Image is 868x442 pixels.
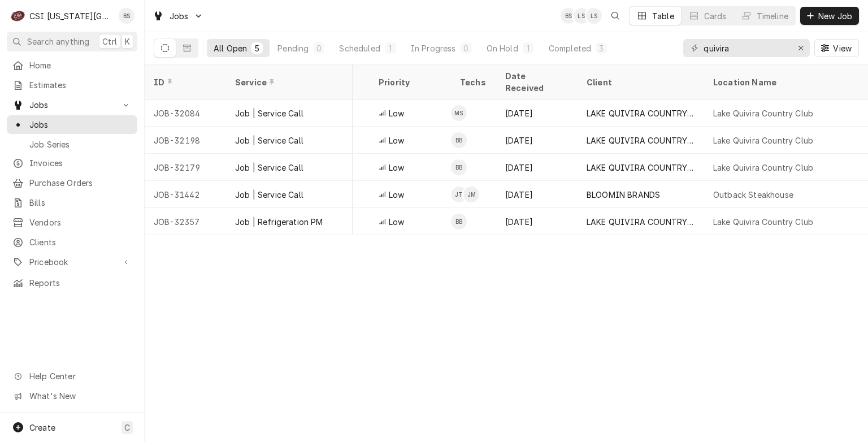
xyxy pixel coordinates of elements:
a: Vendors [7,213,137,232]
div: Techs [460,76,487,88]
a: Go to Help Center [7,367,137,385]
div: Date Received [505,70,566,94]
div: Brent Seaba's Avatar [119,8,134,24]
div: LAKE QUIVIRA COUNTRY CLUB [587,162,695,174]
div: LAKE QUIVIRA COUNTRY CLUB [587,107,695,119]
span: Low [389,135,404,146]
span: Help Center [29,370,131,382]
div: Scheduled [339,42,380,54]
div: Timeline [757,10,788,22]
a: Bills [7,193,137,212]
div: 3 [598,42,605,54]
div: BB [451,159,467,175]
div: BS [119,8,134,24]
span: Pricebook [29,256,115,268]
span: Reports [29,277,132,289]
div: 1 [525,42,532,54]
div: Mike Schupp's Avatar [451,105,467,121]
span: K [125,36,130,47]
div: Lake Quivira Country Club [713,216,813,228]
div: Cards [704,10,727,22]
div: Outback Steakhouse [713,189,793,201]
span: Low [389,216,404,228]
div: C [10,8,26,24]
span: Invoices [29,157,132,169]
span: Create [29,423,55,432]
div: JOB-32198 [145,127,226,154]
a: Go to What's New [7,387,137,405]
span: Low [389,189,404,201]
span: What's New [29,390,131,402]
div: BB [451,132,467,148]
div: ID [154,76,215,88]
span: C [124,422,130,434]
div: Location Name [713,76,856,88]
a: Job Series [7,135,137,154]
a: Go to Jobs [7,96,137,114]
div: BB [451,214,467,229]
div: JM [463,187,479,202]
div: LAKE QUIVIRA COUNTRY CLUB [587,216,695,228]
a: Jobs [7,115,137,134]
div: BLOOMIN BRANDS [587,189,660,201]
a: Go to Jobs [148,7,208,25]
div: MS [451,105,467,121]
div: [DATE] [496,99,578,127]
div: [DATE] [496,208,578,235]
span: Bills [29,197,132,209]
span: New Job [816,10,854,22]
div: In Progress [411,42,456,54]
div: CSI [US_STATE][GEOGRAPHIC_DATA] [29,10,112,22]
input: Keyword search [704,39,788,57]
div: Brent Seaba's Avatar [561,8,576,24]
div: [DATE] [496,181,578,208]
button: Search anythingCtrlK [7,32,137,51]
button: Open search [606,7,624,25]
div: Client [587,76,693,88]
span: Low [389,162,404,174]
div: 0 [463,42,470,54]
span: Home [29,59,132,71]
div: Pending [277,42,309,54]
span: Jobs [170,10,189,22]
a: Purchase Orders [7,174,137,192]
span: Jobs [29,99,115,111]
div: Lake Quivira Country Club [713,107,813,119]
div: Brian Breazier's Avatar [451,132,467,148]
div: All Open [214,42,247,54]
div: Joshua Marshall's Avatar [463,187,479,202]
div: Lake Quivira Country Club [713,162,813,174]
div: Priority [379,76,440,88]
div: BS [561,8,576,24]
div: JOB-32357 [145,208,226,235]
div: 1 [387,42,394,54]
div: Completed [549,42,591,54]
a: Invoices [7,154,137,172]
div: CSI Kansas City's Avatar [10,8,26,24]
div: Table [652,10,674,22]
div: [DATE] [496,127,578,154]
div: LAKE QUIVIRA COUNTRY CLUB [587,135,695,146]
div: Brian Breazier's Avatar [451,159,467,175]
div: JOB-32179 [145,154,226,181]
div: Job | Service Call [235,135,303,146]
span: Jobs [29,119,132,131]
div: Lake Quivira Country Club [713,135,813,146]
div: JT [451,187,467,202]
div: 5 [254,42,261,54]
a: Go to Pricebook [7,253,137,271]
div: Jimmy Terrell's Avatar [451,187,467,202]
span: Purchase Orders [29,177,132,189]
div: Job | Service Call [235,189,303,201]
span: Job Series [29,138,132,150]
a: Clients [7,233,137,252]
div: LS [586,8,602,24]
button: Erase input [792,39,810,57]
span: Ctrl [102,36,117,47]
div: [DATE] [496,154,578,181]
div: JOB-31442 [145,181,226,208]
a: Home [7,56,137,75]
span: Vendors [29,216,132,228]
span: Clients [29,236,132,248]
div: On Hold [487,42,518,54]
